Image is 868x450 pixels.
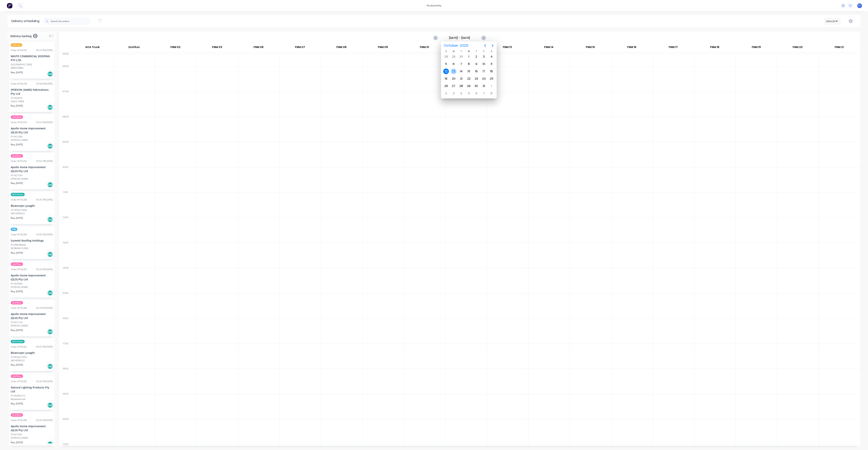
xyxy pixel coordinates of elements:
div: Apollo Home Improvement (QLD) Pty Ltd [11,273,53,281]
div: Sunday, October 5, 2025 [443,61,449,67]
div: REDBANK PLAINS [11,247,53,250]
div: Monday, October 27, 2025 [451,83,456,89]
span: Req. [DATE] [11,182,23,185]
div: Friday, October 24, 2025 [481,76,487,82]
div: 02:50 PM [DATE] [36,419,53,422]
div: Del [47,71,53,77]
div: 11:00 [59,190,72,215]
div: Apollo Home Improvement (QLD) Pty Ltd [11,126,53,134]
div: FNM 06 [238,44,279,52]
div: Del [47,402,53,408]
div: FNM 03 [196,44,238,52]
div: 03:58 PM [DATE] [36,82,53,85]
span: 2nd Run [11,115,23,119]
div: Del [47,143,53,149]
div: Vehicle [826,19,837,23]
div: Sunday, October 19, 2025 [443,76,449,82]
div: Thursday, October 30, 2025 [474,83,479,89]
div: Wednesday, October 1, 2025 [466,54,472,59]
span: F1 [858,4,861,7]
div: Order # 195280 [11,419,27,422]
div: Bluescope Lysaght [11,351,53,355]
div: F [480,50,488,53]
div: JIMBOOMBA [11,66,53,70]
div: [PERSON_NAME] [11,436,53,440]
div: Order # 195268 [11,198,27,201]
div: Saturday, November 8, 2025 [489,91,494,96]
div: Tuesday, October 28, 2025 [458,83,464,89]
span: Req. [DATE] [11,441,23,444]
div: FNM 02 [155,44,196,52]
div: Del [47,252,53,257]
span: 2nd Run [11,154,23,158]
div: Saturday, October 25, 2025 [489,76,494,82]
div: 03:35 PM [DATE] [36,198,53,201]
span: Req. [DATE] [11,290,23,293]
div: Bluescope Lysaght [11,204,53,208]
span: 2nd Run [11,374,23,378]
span: Req. [DATE] [11,143,23,146]
div: Order # 195293 [11,121,27,124]
div: FNM 14 [528,44,569,52]
div: Apollo Home Improvement (QLD) Pty Ltd [11,312,53,320]
div: EAGLE FARM [11,100,53,103]
div: Del [47,104,53,110]
button: Vehicle [824,18,841,24]
div: S [488,50,495,53]
div: Monday, October 20, 2025 [451,76,456,82]
div: PO #21096 [11,135,22,138]
div: Today, Monday, October 13, 2025 [451,69,456,74]
div: FNM 20 [777,44,818,52]
div: 2nd Run [113,44,155,52]
div: PO #34916 [11,96,22,100]
div: M [450,50,457,53]
div: Order # 195294 [11,82,27,85]
div: Saturday, October 4, 2025 [489,54,494,59]
button: Next page [489,42,496,49]
div: productivity [425,3,443,8]
div: [PERSON_NAME] [11,285,53,289]
div: 03:07 PM [DATE] [36,345,53,349]
div: Friday, October 3, 2025 [481,54,487,59]
div: 18:00 [59,366,72,392]
button: October2025 [441,42,471,49]
div: Tuesday, October 14, 2025 [458,69,464,74]
span: 6:30 am [11,43,22,47]
div: 03:53 PM [DATE] [36,121,53,124]
span: ACA Store [11,340,25,343]
div: 15:00 [59,291,72,316]
div: Saturday, October 18, 2025 [489,69,494,74]
div: FNM 19 [736,44,777,52]
div: Tuesday, September 30, 2025 [458,54,464,59]
div: 19:00 [59,392,72,417]
div: Tuesday, October 21, 2025 [458,76,464,82]
div: ARCHERFIELD [11,359,53,362]
div: Monday, September 29, 2025 [451,54,456,59]
div: 03:55 PM [DATE] [36,159,53,163]
div: ACA Truck [72,44,113,52]
div: Wednesday, October 15, 2025 [466,69,472,74]
div: Order # 195282 [11,380,27,383]
div: 16:00 [59,316,72,341]
div: 04:16 PM [DATE] [36,49,53,52]
div: 10:00 [59,165,72,190]
div: Friday, October 17, 2025 [481,69,487,74]
div: Apollo Home Improvement (QLD) Pty Ltd [11,165,53,173]
div: Del [47,329,53,335]
div: Delivery scheduling [8,15,43,27]
div: PO #Q002313 [11,394,25,397]
div: 03:56 PM [DATE] [36,233,53,236]
div: FNM 21 [818,44,860,52]
div: Del [47,441,53,447]
div: [PERSON_NAME] Fabrications Pty Ltd [11,88,53,96]
div: 02:56 PM [DATE] [36,380,53,383]
div: 13:00 [59,240,72,266]
div: PO #21124 [11,321,22,324]
div: FNM 07 [279,44,321,52]
input: Search for orders [51,17,90,25]
span: October [443,42,459,49]
span: 2025 [459,42,469,49]
div: Monday, November 3, 2025 [451,91,456,96]
div: Meadowbrook [11,397,53,401]
div: T [457,50,465,53]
